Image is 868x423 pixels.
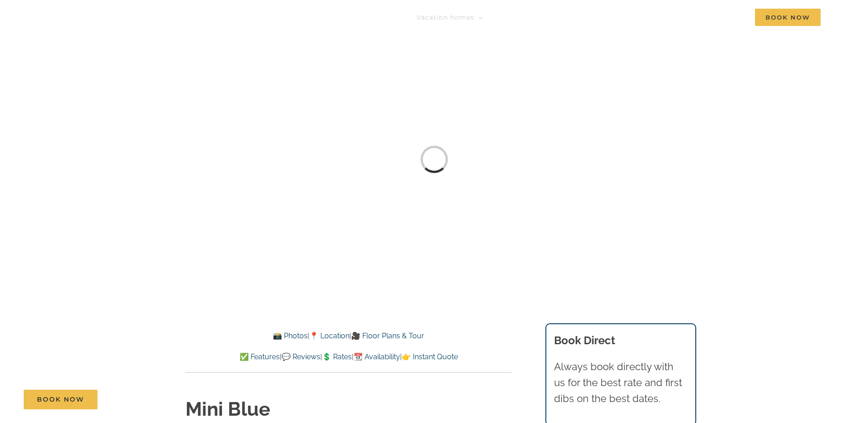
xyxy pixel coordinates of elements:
[655,14,677,20] span: About
[554,359,687,407] p: Always book directly with us for the best rate and first dibs on the best dates.
[282,352,320,361] a: 💬 Reviews
[755,9,821,26] span: Book Now
[240,352,280,361] a: ✅ Features
[185,330,512,342] p: | |
[503,8,558,26] a: Things to do
[24,390,98,409] a: Book Now
[354,352,400,361] a: 📆 Availability
[655,8,685,26] a: About
[47,10,202,31] img: Branson Family Retreats Logo
[185,351,512,363] p: | | | |
[416,141,453,178] div: Loading...
[37,396,84,403] span: Book Now
[554,334,615,347] b: Book Direct
[416,8,483,26] a: Vacation homes
[273,331,308,340] a: 📸 Photos
[706,8,734,26] a: Contact
[351,331,424,340] a: 🎥 Floor Plans & Tour
[416,8,821,26] nav: Main Menu
[309,331,349,340] a: 📍 Location
[706,14,734,20] span: Contact
[416,14,474,20] span: Vacation homes
[322,352,352,361] a: 💲 Rates
[503,14,549,20] span: Things to do
[578,8,634,26] a: Deals & More
[578,14,626,20] span: Deals & More
[402,352,458,361] a: 👉 Instant Quote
